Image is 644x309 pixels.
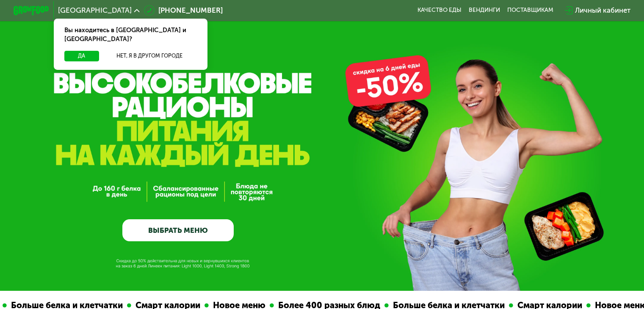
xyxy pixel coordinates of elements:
a: Качество еды [417,7,462,14]
span: [GEOGRAPHIC_DATA] [58,7,132,14]
button: Да [64,51,99,61]
div: Вы находитесь в [GEOGRAPHIC_DATA] и [GEOGRAPHIC_DATA]? [54,19,207,51]
a: ВЫБРАТЬ МЕНЮ [122,219,234,242]
a: [PHONE_NUMBER] [144,5,223,16]
a: Вендинги [469,7,500,14]
button: Нет, я в другом городе [102,51,197,61]
div: поставщикам [507,7,553,14]
div: Личный кабинет [575,5,630,16]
